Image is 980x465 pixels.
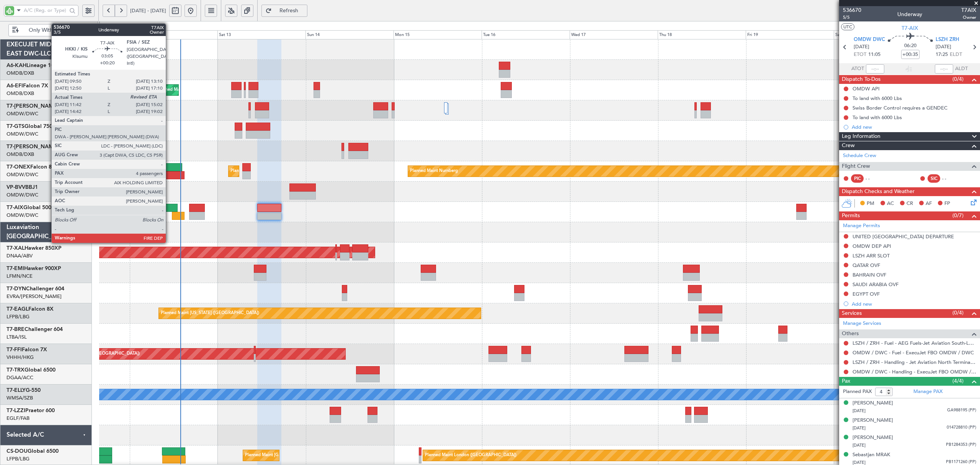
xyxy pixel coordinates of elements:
[7,246,62,251] a: T7-XALHawker 850XP
[130,7,166,14] span: [DATE] - [DATE]
[20,28,80,33] span: Only With Activity
[7,388,26,393] span: T7-ELLY
[852,124,976,130] div: Add new
[842,211,860,220] span: Permits
[129,30,217,39] div: Fri 12
[853,85,880,92] div: OMDW API
[7,185,38,190] a: VP-BVVBBJ1
[7,252,33,259] a: DNAA/ABV
[843,14,861,21] span: 5/5
[843,6,861,14] span: 536670
[866,64,884,74] input: --:--
[853,368,976,375] a: OMDW / DWC - Handling - ExecuJet FBO OMDW / DWC
[7,334,27,341] a: LTBA/ISL
[853,114,902,121] div: To land with 6000 Lbs
[842,329,859,338] span: Others
[944,200,950,208] span: FP
[853,262,880,269] div: QATAR OVF
[217,30,305,39] div: Sat 13
[887,200,894,208] span: AC
[853,442,866,448] span: [DATE]
[853,105,947,111] div: Swiss Border Control requires a GENDEC
[261,5,307,17] button: Refresh
[947,424,976,431] span: 014728810 (PP)
[947,407,976,414] span: GA988195 (PP)
[273,8,305,13] span: Refresh
[7,63,26,68] span: A6-KAH
[842,309,862,318] span: Services
[7,124,24,129] span: T7-GTS
[245,450,366,461] div: Planned Maint [GEOGRAPHIC_DATA] ([GEOGRAPHIC_DATA])
[926,200,932,208] span: AF
[7,246,24,251] span: T7-XAL
[305,30,394,39] div: Sun 14
[834,30,922,39] div: Sat 20
[902,24,918,32] span: T7-AIX
[853,95,902,102] div: To land with 6000 Lbs
[746,30,834,39] div: Fri 19
[7,374,33,381] a: DGAA/ACC
[7,455,29,462] a: LFPB/LBG
[7,103,90,109] a: T7-[PERSON_NAME]Global 7500
[7,212,38,219] a: OMDW/DWC
[8,24,83,36] button: Only With Activity
[7,313,29,320] a: LFPB/LBG
[936,43,951,51] span: [DATE]
[955,65,968,73] span: ALDT
[7,144,59,149] span: T7-[PERSON_NAME]
[961,6,976,14] span: T7AIX
[843,222,880,230] a: Manage Permits
[7,131,38,138] a: OMDW/DWC
[7,266,24,271] span: T7-EMI
[952,211,964,219] span: (0/7)
[410,165,458,177] div: Planned Maint Nurnberg
[853,408,866,414] span: [DATE]
[853,291,880,297] div: EGYPT OVF
[7,164,30,170] span: T7-ONEX
[7,327,24,332] span: T7-BRE
[7,327,63,332] a: T7-BREChallenger 604
[7,408,55,413] a: T7-LZZIPraetor 600
[936,36,959,44] span: LSZH ZRH
[854,36,885,44] span: OMDW DWC
[842,141,855,150] span: Crew
[842,377,850,386] span: Pax
[7,449,59,454] a: CS-DOUGlobal 6500
[570,30,658,39] div: Wed 17
[867,200,874,208] span: PM
[7,83,48,88] a: A6-EFIFalcon 7X
[843,388,872,396] label: Planned PAX
[843,320,881,327] a: Manage Services
[7,171,38,178] a: OMDW/DWC
[913,388,942,396] a: Manage PAX
[853,451,890,459] div: Sebastjan MRAK
[854,43,869,51] span: [DATE]
[842,187,915,196] span: Dispatch Checks and Weather
[7,415,29,422] a: EGLF/FAB
[868,51,880,59] span: 11:05
[7,124,56,129] a: T7-GTSGlobal 7500
[7,286,26,291] span: T7-DYN
[853,272,886,278] div: BAHRAIN OVF
[7,70,34,77] a: OMDB/DXB
[7,164,56,170] a: T7-ONEXFalcon 8X
[7,354,34,361] a: VHHH/HKG
[7,408,25,413] span: T7-LZZI
[7,347,22,352] span: T7-FFI
[7,185,25,190] span: VP-BVV
[928,174,940,183] div: SIC
[841,23,854,30] button: UTC
[853,243,891,249] div: OMDW DEP API
[7,83,23,88] span: A6-EFI
[853,359,976,365] a: LSZH / ZRH - Handling - Jet Aviation North Terminal LSZH / ZRH
[7,273,33,280] a: LFMN/NCE
[853,425,866,431] span: [DATE]
[7,306,54,312] a: T7-EAGLFalcon 8X
[851,174,864,183] div: PIC
[394,30,482,39] div: Mon 15
[7,90,34,97] a: OMDB/DXB
[853,417,893,424] div: [PERSON_NAME]
[852,301,976,307] div: Add new
[157,84,232,96] div: Planned Maint Dubai (Al Maktoum Intl)
[24,5,67,16] input: A/C (Reg. or Type)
